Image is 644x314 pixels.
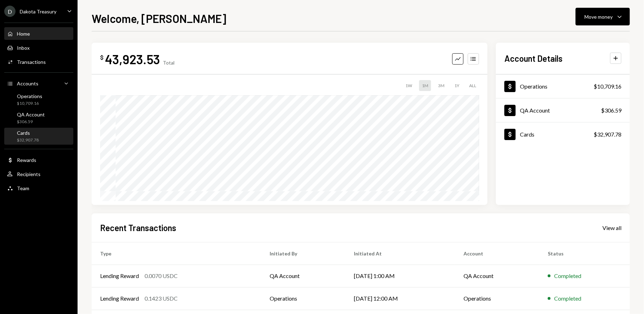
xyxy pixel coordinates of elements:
[345,242,455,265] th: Initiated At
[602,224,621,231] a: View all
[496,74,630,98] a: Operations$10,709.16
[105,51,160,67] div: 43,923.53
[520,131,534,138] div: Cards
[496,122,630,146] a: Cards$32,907.78
[345,265,455,287] td: [DATE] 1:00 AM
[261,265,345,287] td: QA Account
[17,119,45,125] div: $306.59
[17,185,29,191] div: Team
[17,137,39,143] div: $32,907.78
[520,107,550,114] div: QA Account
[419,80,431,91] div: 1M
[4,91,73,108] a: Operations$10,709.16
[4,128,73,145] a: Cards$32,907.78
[261,242,345,265] th: Initiated By
[17,80,38,86] div: Accounts
[455,287,539,310] td: Operations
[17,45,30,51] div: Inbox
[100,54,104,61] div: $
[602,224,621,231] div: View all
[584,13,613,20] div: Move money
[92,11,226,25] h1: Welcome, [PERSON_NAME]
[554,272,581,280] div: Completed
[17,130,39,136] div: Cards
[17,31,30,37] div: Home
[403,80,415,91] div: 1W
[4,168,73,180] a: Recipients
[100,272,139,280] div: Lending Reward
[554,294,581,303] div: Completed
[4,182,73,194] a: Team
[452,80,462,91] div: 1Y
[576,8,630,25] button: Move money
[4,109,73,126] a: QA Account$306.59
[4,77,73,90] a: Accounts
[17,59,46,65] div: Transactions
[17,111,45,117] div: QA Account
[4,6,16,17] div: D
[455,242,539,265] th: Account
[4,153,73,166] a: Rewards
[163,60,174,66] div: Total
[435,80,447,91] div: 3M
[17,93,42,99] div: Operations
[520,83,547,90] div: Operations
[504,53,563,64] h2: Account Details
[100,222,176,234] h2: Recent Transactions
[261,287,345,310] td: Operations
[496,98,630,122] a: QA Account$306.59
[466,80,479,91] div: ALL
[4,27,73,40] a: Home
[345,287,455,310] td: [DATE] 12:00 AM
[4,41,73,54] a: Inbox
[455,265,539,287] td: QA Account
[100,294,139,303] div: Lending Reward
[17,157,36,163] div: Rewards
[594,130,621,139] div: $32,907.78
[92,242,261,265] th: Type
[601,106,621,115] div: $306.59
[4,55,73,68] a: Transactions
[145,294,178,303] div: 0.1423 USDC
[17,171,41,177] div: Recipients
[539,242,630,265] th: Status
[20,8,56,14] div: Dakota Treasury
[145,272,178,280] div: 0.0070 USDC
[594,82,621,91] div: $10,709.16
[17,101,42,107] div: $10,709.16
